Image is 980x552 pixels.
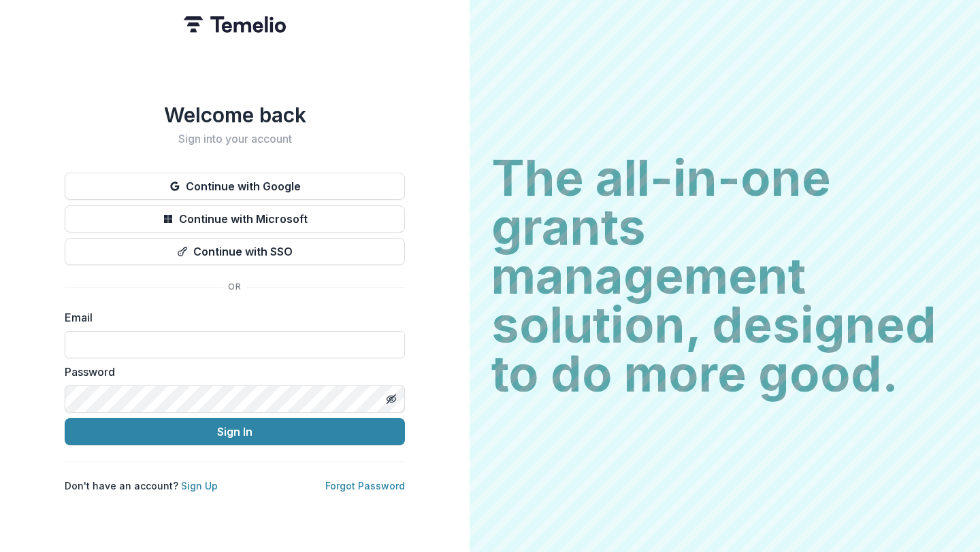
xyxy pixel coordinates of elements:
[65,173,405,200] button: Continue with Google
[65,103,405,127] h1: Welcome back
[380,388,402,410] button: Toggle password visibility
[65,364,397,380] label: Password
[65,309,397,326] label: Email
[65,418,405,445] button: Sign In
[65,205,405,232] button: Continue with Microsoft
[181,480,218,491] a: Sign Up
[65,479,218,493] p: Don't have an account?
[65,133,405,145] h2: Sign into your account
[184,16,286,33] img: Temelio
[325,480,405,491] a: Forgot Password
[65,238,405,265] button: Continue with SSO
